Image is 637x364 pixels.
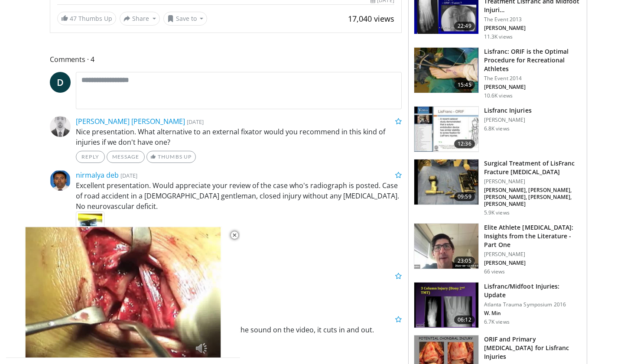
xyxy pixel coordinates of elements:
span: 12:36 [454,140,475,148]
a: 09:59 Surgical Treatment of LisFranc Fracture [MEDICAL_DATA] [PERSON_NAME] [PERSON_NAME], [PERSON... [414,159,582,216]
img: Avatar [50,170,71,191]
small: [DATE] [187,118,204,126]
video-js: Video Player [6,226,240,358]
p: 6.8K views [484,125,510,132]
img: e1bc017d-969c-435c-9d43-c41593a36567.150x105_q85_crop-smart_upscale.jpg [414,48,478,93]
h3: Lisfranc/Midfoot Injuries: Update [484,282,582,299]
a: Thumbs Up [146,151,195,163]
p: Atlanta Trauma Symposium 2016 [484,301,582,308]
small: [DATE] [120,172,137,179]
a: Reply [76,151,105,163]
p: [PERSON_NAME] [484,251,582,258]
h3: Lisfranc: ORIF is the Optimal Procedure for Recreational Athletes [484,47,582,73]
a: D [50,72,71,93]
p: 5.9K views [484,209,510,216]
a: Message [107,151,145,163]
img: FZUcRHgrY5h1eNdH4xMDoxOjB1O8AjAz.150x105_q85_crop-smart_upscale.jpg [414,107,478,152]
img: Avatar [50,116,71,137]
p: Excellent presentation. Would appreciate your review of the case who's radiograph is posted. Case... [76,180,402,211]
a: 12:36 Lisfranc Injuries [PERSON_NAME] 6.8K views [414,106,582,152]
p: W. Min [484,310,582,317]
span: 06:12 [454,315,475,324]
img: e1ff83cc-f4e0-4d53-a873-cc14f6909ee4.150x105_q85_crop-smart_upscale.jpg [414,159,478,205]
h3: Elite Athlete [MEDICAL_DATA]: Insights from the Literature - Part One [484,223,582,249]
button: Share [120,12,160,26]
span: 15:45 [454,81,475,89]
p: The Event 2014 [484,75,582,82]
a: 06:12 Lisfranc/Midfoot Injuries: Update Atlanta Trauma Symposium 2016 W. Min 6.7K views [414,282,582,328]
p: 10.6K views [484,92,513,99]
span: 23:05 [454,257,475,265]
h3: ORIF and Primary [MEDICAL_DATA] for Lisfranc Injuries [484,335,582,361]
p: Nice presentation. What alternative to an external fixator would you recommend in this kind of in... [76,127,402,147]
button: Close [226,226,243,244]
p: 66 views [484,268,505,275]
p: 6.7K views [484,318,510,325]
p: [PERSON_NAME] [484,117,532,123]
a: 47 Thumbs Up [57,12,116,25]
p: [PERSON_NAME] [484,178,582,185]
span: 09:59 [454,192,475,201]
p: 11.3K views [484,33,513,40]
a: nirmalya deb [76,170,119,180]
p: [PERSON_NAME] [484,84,582,91]
a: 23:05 Elite Athlete [MEDICAL_DATA]: Insights from the Literature - Part One [PERSON_NAME] [PERSON... [414,223,582,275]
span: 17,040 views [348,13,394,24]
span: 47 [70,14,77,23]
p: [PERSON_NAME], [PERSON_NAME], [PERSON_NAME], [PERSON_NAME], [PERSON_NAME] [484,187,582,208]
a: [PERSON_NAME] [PERSON_NAME] [76,117,185,126]
a: 15:45 Lisfranc: ORIF is the Optimal Procedure for Recreational Athletes The Event 2014 [PERSON_NA... [414,47,582,99]
img: d3792a87-37ec-46b2-8464-afede30de383.150x105_q85_crop-smart_upscale.jpg [414,283,478,328]
p: The Event 2013 [484,16,582,23]
span: 22:49 [454,22,475,30]
h3: Lisfranc Injuries [484,106,532,115]
p: [PERSON_NAME] [484,25,582,32]
img: 6ac62543-4869-4e65-9a32-f393e3950e9e.150x105_q85_crop-smart_upscale.jpg [414,224,478,269]
h3: Surgical Treatment of LisFranc Fracture [MEDICAL_DATA] [484,159,582,176]
img: 0b4425a6-7ebf-443b-aa5b-c33b22d254fe.jpg.75x75_q85.jpg [76,211,104,248]
p: [PERSON_NAME] [484,260,582,266]
button: Save to [163,12,208,26]
span: Comments 4 [50,54,402,65]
